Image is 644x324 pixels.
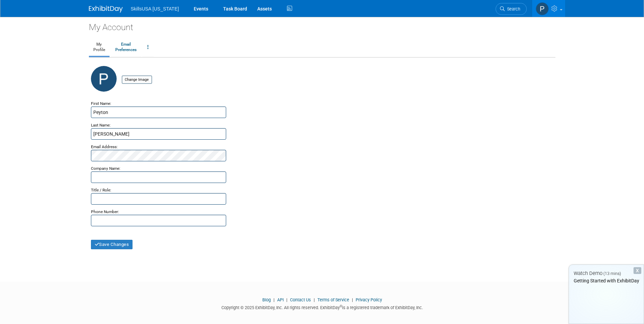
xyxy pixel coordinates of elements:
[496,3,527,15] a: Search
[91,209,119,214] small: Phone Number:
[89,17,555,33] div: My Account
[603,271,621,276] span: (13 mins)
[277,297,284,302] a: API
[285,297,289,302] span: |
[91,66,117,92] img: P.jpg
[131,6,179,11] span: SkillsUSA [US_STATE]
[569,277,644,284] div: Getting Started with ExhibitDay
[89,6,123,13] img: ExhibitDay
[111,39,141,56] a: EmailPreferences
[91,123,111,128] small: Last Name:
[91,166,120,171] small: Company Name:
[272,297,276,302] span: |
[536,2,549,15] img: Peyton Andre
[91,240,133,249] button: Save Changes
[569,270,644,277] div: Watch Demo
[91,144,118,149] small: Email Address:
[290,297,311,302] a: Contact Us
[89,39,110,56] a: MyProfile
[505,6,520,11] span: Search
[340,304,342,308] sup: ®
[262,297,271,302] a: Blog
[91,101,111,106] small: First Name:
[350,297,355,302] span: |
[356,297,382,302] a: Privacy Policy
[91,188,111,192] small: Title / Role:
[634,267,641,274] div: Dismiss
[312,297,316,302] span: |
[317,297,349,302] a: Terms of Service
